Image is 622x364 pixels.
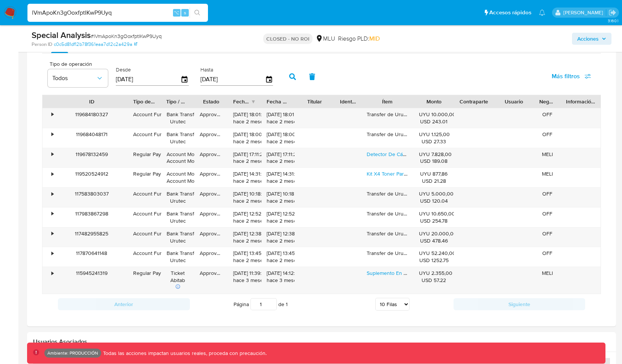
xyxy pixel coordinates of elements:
span: ⌥ [174,9,179,16]
span: 3.160.1 [608,18,618,24]
input: Buscar usuario o caso... [27,8,208,18]
span: Acciones [577,33,599,45]
span: MID [369,34,380,43]
a: Notificaciones [539,9,545,16]
p: Ambiente: PRODUCCIÓN [47,352,98,355]
div: MLU [316,35,335,43]
b: Special Analysis [32,29,91,41]
a: c0c5d81df12b78f361eaa7d12c2a429a [54,41,137,48]
span: # lVmApoKn3gOoxfptIKwP9Uyq [91,32,162,40]
span: s [184,9,186,16]
a: Salir [608,9,616,17]
p: kevin.palacios@mercadolibre.com [563,9,606,16]
h2: Usuarios Asociados [33,338,610,346]
b: Person ID [32,41,52,48]
button: search-icon [190,8,205,18]
span: Riesgo PLD: [338,35,380,43]
button: Acciones [572,33,611,45]
span: Accesos rápidos [489,9,531,17]
p: Todas las acciones impactan usuarios reales, proceda con precaución. [101,350,267,357]
p: CLOSED - NO ROI [263,33,313,44]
